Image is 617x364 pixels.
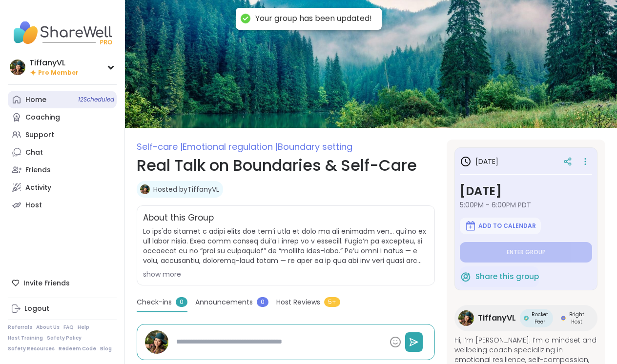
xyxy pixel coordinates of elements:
[100,345,112,352] a: Blog
[143,269,429,279] div: show more
[8,196,117,214] a: Host
[143,212,214,224] h2: About this Group
[475,271,539,283] span: Share this group
[460,271,472,283] img: ShareWell Logomark
[25,148,43,158] div: Chat
[10,60,25,75] img: TiffanyVL
[8,335,43,342] a: Host Training
[29,58,79,68] div: TiffanyVL
[460,218,541,234] button: Add to Calendar
[195,297,253,307] span: Announcements
[143,226,429,265] span: Lo ips'do sitamet c adipi elits doe tem’i utla et dolo ma ali enimadm ven… qui’no ex ull labor ni...
[324,297,340,307] span: 5+
[561,316,566,321] img: Bright Host
[25,130,54,140] div: Support
[25,201,42,210] div: Host
[8,161,117,179] a: Friends
[63,324,74,331] a: FAQ
[38,69,79,77] span: Pro Member
[137,297,172,307] span: Check-ins
[137,154,435,177] h1: Real Talk on Boundaries & Self-Care
[465,220,476,232] img: ShareWell Logomark
[176,297,187,307] span: 0
[8,126,117,143] a: Support
[458,310,474,326] img: TiffanyVL
[145,330,168,354] img: TiffanyVL
[78,96,114,103] span: 12 Scheduled
[24,304,49,314] div: Logout
[8,300,117,318] a: Logout
[255,14,372,24] div: Your group has been updated!
[524,316,529,321] img: Rocket Peer
[568,311,586,325] span: Bright Host
[8,143,117,161] a: Chat
[507,248,546,256] span: Enter group
[454,305,597,331] a: TiffanyVLTiffanyVLRocket PeerRocket PeerBright HostBright Host
[8,179,117,196] a: Activity
[276,297,320,307] span: Host Reviews
[153,184,219,194] a: Hosted byTiffanyVL
[8,274,117,292] div: Invite Friends
[8,345,55,352] a: Safety Resources
[478,222,536,230] span: Add to Calendar
[25,113,60,122] div: Coaching
[8,91,117,108] a: Home12Scheduled
[137,141,183,153] span: Self-care |
[478,312,516,324] span: TiffanyVL
[25,183,51,193] div: Activity
[8,324,32,331] a: Referrals
[460,200,592,210] span: 5:00PM - 6:00PM PDT
[36,324,60,331] a: About Us
[47,335,82,342] a: Safety Policy
[460,156,498,167] h3: [DATE]
[183,141,278,153] span: Emotional regulation |
[460,242,592,263] button: Enter group
[25,165,51,175] div: Friends
[278,141,352,153] span: Boundary setting
[531,311,549,325] span: Rocket Peer
[8,16,117,50] img: ShareWell Nav Logo
[140,184,150,194] img: TiffanyVL
[257,297,268,307] span: 0
[8,108,117,126] a: Coaching
[25,95,46,105] div: Home
[59,345,96,352] a: Redeem Code
[460,266,539,287] button: Share this group
[78,324,89,331] a: Help
[460,182,592,200] h3: [DATE]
